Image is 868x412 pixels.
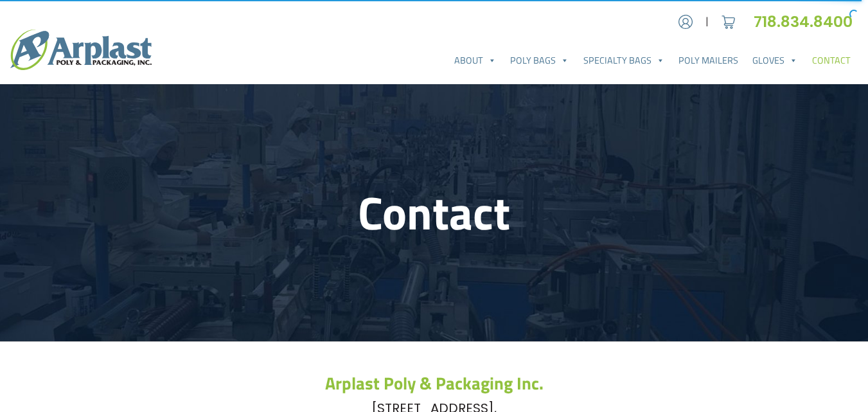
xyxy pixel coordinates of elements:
[705,14,709,30] span: |
[671,48,745,73] a: Poly Mailers
[10,30,152,70] img: logo
[754,11,858,32] a: 718.834.8400
[447,48,503,73] a: About
[76,185,793,240] h1: Contact
[745,48,804,73] a: Gloves
[805,48,858,73] a: Contact
[76,373,793,393] h3: Arplast Poly & Packaging Inc.
[576,48,671,73] a: Specialty Bags
[503,48,576,73] a: Poly Bags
